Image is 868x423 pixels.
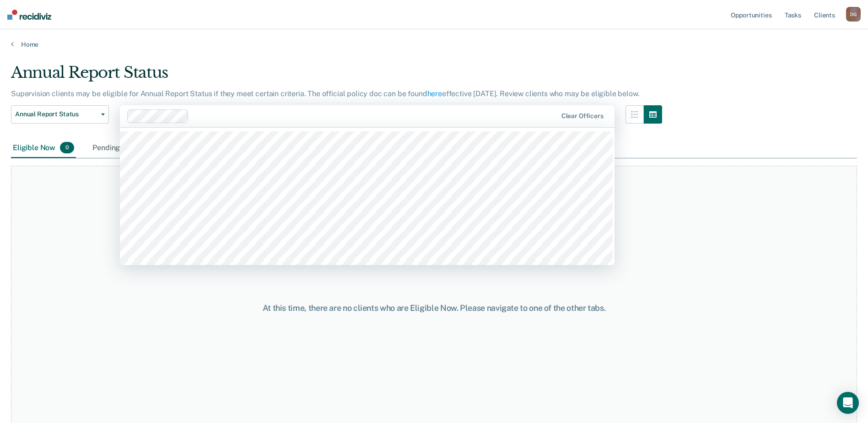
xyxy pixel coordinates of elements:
[60,142,74,154] span: 0
[837,392,859,414] div: Open Intercom Messenger
[91,138,140,158] div: Pending0
[11,89,639,98] p: Supervision clients may be eligible for Annual Report Status if they meet certain criteria. The o...
[846,7,861,22] button: DG
[846,7,861,22] div: D G
[11,138,76,158] div: Eligible Now0
[15,110,97,118] span: Annual Report Status
[223,303,646,313] div: At this time, there are no clients who are Eligible Now. Please navigate to one of the other tabs.
[11,105,109,124] button: Annual Report Status
[427,89,442,98] a: here
[7,10,51,20] img: Recidiviz
[561,112,604,120] div: Clear officers
[11,63,662,89] div: Annual Report Status
[11,40,857,49] a: Home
